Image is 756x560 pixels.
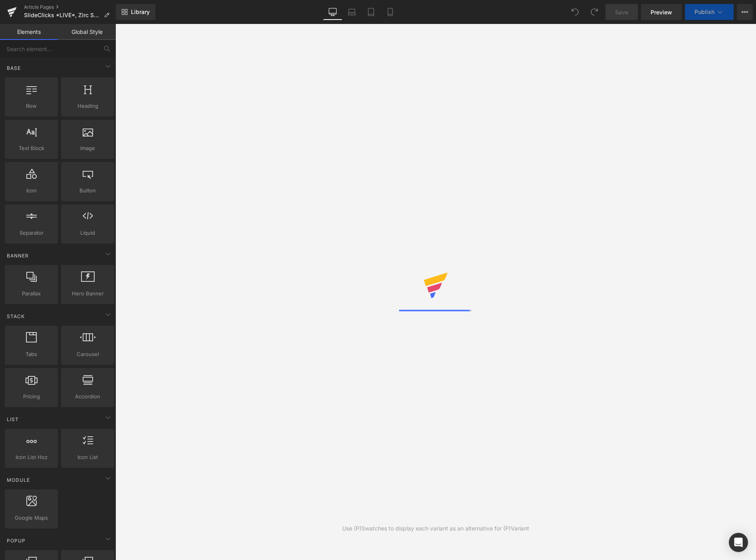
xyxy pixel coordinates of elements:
a: Mobile [381,4,400,20]
span: Pricing [7,392,56,401]
span: Library [131,8,150,16]
span: Tabs [7,350,56,358]
span: Heading [63,102,112,110]
span: Banner [6,252,30,259]
span: Icon List Hoz [7,453,56,461]
div: Open Intercom Messenger [729,533,748,552]
button: Publish [685,4,734,20]
span: Text Block [7,144,56,152]
span: Save [615,8,628,16]
span: Publish [694,9,714,15]
span: Liquid [63,229,112,237]
span: Stack [6,313,26,320]
a: Laptop [342,4,361,20]
span: Accordion [63,392,112,401]
span: Module [6,476,31,484]
a: New Library [116,4,155,20]
div: Use (P)Swatches to display each variant as an alternative for (P)Variant [342,524,529,533]
span: Hero Banner [63,289,112,298]
span: Row [7,102,56,110]
span: Carousel [63,350,112,358]
span: SlideClicks *LIVE*, Zirc Supply, Titanium Pens and Sliders (Blog Post) [24,12,101,18]
button: Redo [586,4,602,20]
span: Preview [651,8,672,16]
span: Base [6,64,22,72]
span: Icon List [63,453,112,461]
span: Popup [6,537,26,544]
a: Tablet [361,4,381,20]
span: Button [63,186,112,195]
a: Preview [641,4,682,20]
span: Parallax [7,289,56,298]
span: List [6,416,20,423]
span: Image [63,144,112,152]
button: More [737,4,753,20]
button: Undo [567,4,583,20]
span: Google Maps [7,514,56,522]
span: Separator [7,229,56,237]
a: Article Pages [24,4,116,10]
a: Global Style [58,24,116,40]
span: Icon [7,186,56,195]
a: Desktop [323,4,342,20]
